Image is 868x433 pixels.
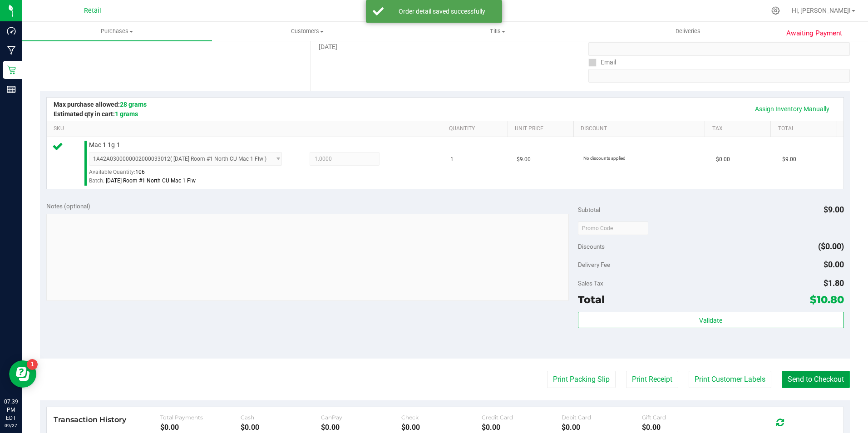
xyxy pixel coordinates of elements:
[824,260,844,269] span: $0.00
[89,177,104,184] span: Batch:
[7,26,16,35] inline-svg: Dashboard
[7,46,16,55] inline-svg: Manufacturing
[403,22,593,41] a: Tills
[54,101,147,108] span: Max purchase allowed:
[22,27,212,35] span: Purchases
[818,241,844,251] span: ($0.00)
[578,312,844,328] button: Validate
[115,110,138,118] span: 1 grams
[27,359,38,370] iframe: Resource center unread badge
[212,27,402,35] span: Customers
[583,156,626,161] span: No discounts applied
[578,206,600,213] span: Subtotal
[824,205,844,214] span: $9.00
[792,7,851,14] span: Hi, [PERSON_NAME]!
[321,414,401,421] div: CanPay
[89,141,120,149] span: Mac 1 1g-1
[7,85,16,94] inline-svg: Reports
[9,360,36,388] iframe: Resource center
[642,423,722,432] div: $0.00
[578,238,605,255] span: Discounts
[712,125,767,133] a: Tax
[778,125,833,133] a: Total
[782,371,850,388] button: Send to Checkout
[84,7,101,15] span: Retail
[482,414,562,421] div: Credit Card
[4,398,18,422] p: 07:39 PM EDT
[482,423,562,432] div: $0.00
[120,101,147,108] span: 28 grams
[401,423,482,432] div: $0.00
[321,423,401,432] div: $0.00
[547,371,616,388] button: Print Packing Slip
[562,414,642,421] div: Debit Card
[160,423,241,432] div: $0.00
[403,27,592,35] span: Tills
[212,22,402,41] a: Customers
[89,166,292,183] div: Available Quantity:
[401,414,482,421] div: Check
[54,110,138,118] span: Estimated qty in cart:
[450,155,454,164] span: 1
[578,261,610,268] span: Delivery Fee
[770,6,781,15] div: Manage settings
[588,42,850,56] input: Format: (999) 999-9999
[449,125,504,133] a: Quantity
[593,22,783,41] a: Deliveries
[241,423,321,432] div: $0.00
[135,169,145,175] span: 106
[626,371,678,388] button: Print Receipt
[786,28,842,39] span: Awaiting Payment
[782,155,796,164] span: $9.00
[716,155,730,164] span: $0.00
[7,65,16,74] inline-svg: Retail
[319,42,572,52] div: [DATE]
[642,414,722,421] div: Gift Card
[46,202,90,210] span: Notes (optional)
[562,423,642,432] div: $0.00
[54,125,438,133] a: SKU
[4,422,18,429] p: 09/27
[699,317,722,324] span: Validate
[22,22,212,41] a: Purchases
[588,56,616,69] label: Email
[160,414,241,421] div: Total Payments
[241,414,321,421] div: Cash
[824,278,844,288] span: $1.80
[810,293,844,306] span: $10.80
[689,371,771,388] button: Print Customer Labels
[515,125,570,133] a: Unit Price
[389,7,495,16] div: Order detail saved successfully
[578,293,605,306] span: Total
[581,125,701,133] a: Discount
[578,221,648,235] input: Promo Code
[106,177,196,184] span: [DATE] Room #1 North CU Mac 1 Flw
[578,280,603,287] span: Sales Tax
[663,27,713,35] span: Deliveries
[749,101,835,117] a: Assign Inventory Manually
[517,155,531,164] span: $9.00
